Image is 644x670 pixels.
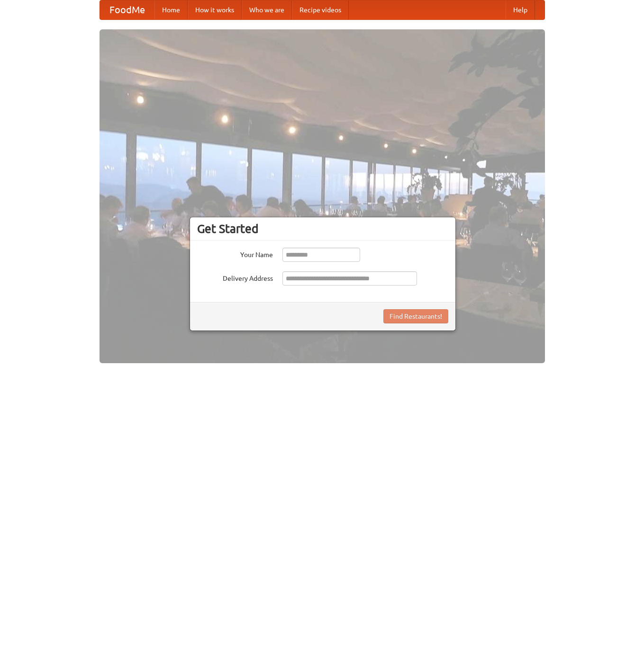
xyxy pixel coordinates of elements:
[197,248,273,259] label: Your Name
[506,0,535,19] a: Help
[292,0,349,19] a: Recipe videos
[383,309,448,323] button: Find Restaurants!
[242,0,292,19] a: Who we are
[197,271,273,283] label: Delivery Address
[100,0,154,19] a: FoodMe
[154,0,188,19] a: Home
[197,222,448,236] h3: Get Started
[188,0,242,19] a: How it works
